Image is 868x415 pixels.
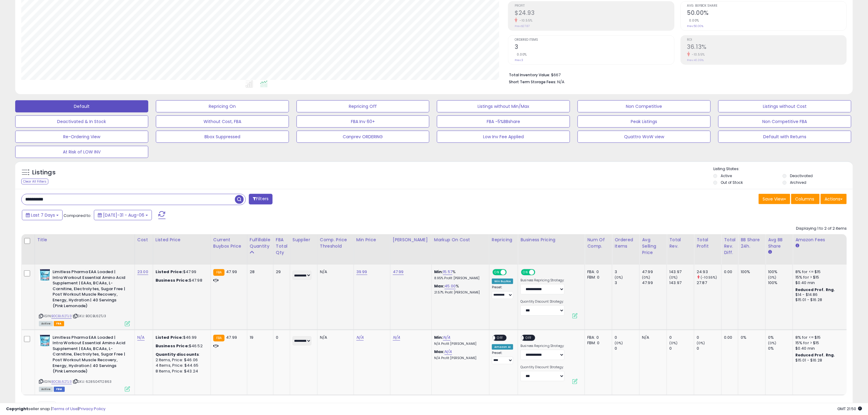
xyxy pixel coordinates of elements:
h2: 36.13% [687,43,846,52]
a: B0CBL62TJ3 [51,314,72,319]
div: 0.00 [724,269,733,275]
div: Avg BB Share [768,237,790,249]
div: Min Price [356,237,388,243]
div: 0% [741,335,761,340]
label: Out of Stock [721,180,743,185]
div: 8% for <= $15 [795,335,846,340]
b: Max: [434,283,445,289]
div: 0 [669,335,694,340]
div: $15.01 - $16.28 [795,297,846,303]
span: All listings currently available for purchase on Amazon [39,387,53,392]
div: 0% [768,346,793,351]
label: Active [721,173,732,178]
button: Without Cost, FBA [156,115,289,128]
div: 143.97 [669,280,694,286]
span: N/A [557,79,564,85]
label: Business Repricing Strategy: [520,344,564,348]
small: (0%) [642,275,650,280]
b: Total Inventory Value: [509,72,550,77]
div: FBM: 0 [587,340,607,346]
div: $15.01 - $16.28 [795,358,846,363]
p: N/A Profit [PERSON_NAME] [434,356,485,360]
button: FBA -5%BBshare [437,115,570,128]
h2: 50.00% [687,9,846,18]
div: Win BuyBox [492,279,513,284]
button: Quattro WoW view [578,131,711,143]
div: 143.97 [669,269,694,275]
label: Archived [790,180,806,185]
div: N/A [642,335,662,340]
b: Business Price: [156,343,189,349]
span: | SKU: B0CBL62TJ3 [73,314,106,318]
span: | SKU: 628504712863 [73,379,112,384]
div: Ordered Items [615,237,637,249]
button: At Risk of LOW INV [15,146,148,158]
span: OFF [524,335,534,340]
span: FBM [54,387,65,392]
div: 15% for > $15 [795,275,846,280]
div: 8 Items, Price: $43.24 [156,369,206,374]
button: Non Competitive FBA [718,115,851,128]
b: Max: [434,349,445,355]
button: Listings without Cost [718,100,851,112]
div: FBA: 0 [587,269,607,275]
button: Low Inv Fee Applied [437,131,570,143]
p: N/A Profit [PERSON_NAME] [434,342,485,346]
h5: Listings [32,168,56,177]
div: 100% [768,280,793,286]
small: (0%) [669,341,678,345]
label: Business Repricing Strategy: [520,278,564,283]
div: 24.93 [697,269,721,275]
b: Min: [434,269,443,275]
div: Preset: [492,351,513,365]
b: Business Price: [156,277,189,283]
div: 28 [250,269,269,275]
span: Avg. Buybox Share [687,4,846,8]
a: N/A [137,334,145,341]
b: Listed Price: [156,334,183,340]
small: FBA [213,269,225,276]
small: -10.55% [517,18,533,23]
div: Total Rev. Diff. [724,237,736,256]
div: [PERSON_NAME] [393,237,429,243]
li: $667 [509,71,842,78]
div: 100% [768,269,793,275]
div: 19 [250,335,269,340]
button: Peak Listings [578,115,711,128]
div: 100% [741,269,761,275]
div: N/A [320,269,349,275]
div: 3 [615,280,639,286]
button: Filters [249,194,273,204]
div: Num of Comp. [587,237,609,249]
div: Avg Selling Price [642,237,664,256]
div: Business Pricing [520,237,582,243]
button: Re-Ordering View [15,131,148,143]
small: -10.55% [690,52,705,57]
span: [DATE]-31 - Aug-06 [103,212,144,218]
div: Current Buybox Price [213,237,245,249]
small: (0%) [697,341,705,345]
a: Terms of Use [52,406,78,412]
button: Last 7 Days [22,210,63,220]
a: 47.99 [393,269,404,275]
div: 0 [276,335,285,340]
button: Canprev ORDERING [297,131,430,143]
a: 45.00 [444,283,456,289]
a: N/A [444,349,452,355]
div: 0 [669,346,694,351]
label: Quantity Discount Strategy: [520,300,564,304]
div: 0 [697,335,721,340]
div: FBA: 0 [587,335,607,340]
button: Repricing On [156,100,289,112]
div: % [434,283,485,295]
div: FBA Total Qty [276,237,287,256]
img: 61-RJQLRyEL._SL40_.jpg [39,335,51,347]
div: Supplier [293,237,315,243]
div: N/A [320,335,349,340]
div: $47.98 [156,278,206,283]
div: Repricing [492,237,516,243]
span: ROI [687,38,846,42]
div: $47.99 [156,269,206,275]
h2: $24.93 [515,9,674,18]
div: 0 [615,346,639,351]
